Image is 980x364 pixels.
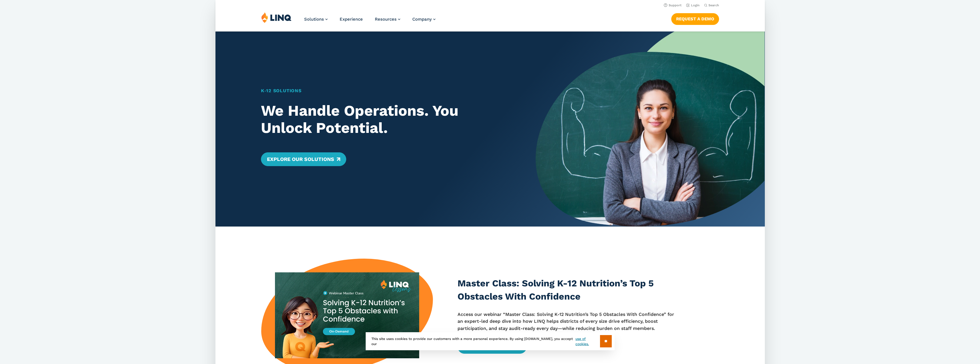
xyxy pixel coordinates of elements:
[412,17,435,22] a: Company
[575,336,600,347] a: use of cookies.
[704,3,719,7] button: Open Search Bar
[261,87,513,94] h1: K‑12 Solutions
[366,332,615,350] div: This site uses cookies to provide our customers with a more personal experience. By using [DOMAIN...
[412,17,432,22] span: Company
[304,17,328,22] a: Solutions
[671,13,719,25] a: Request a Demo
[536,32,765,227] img: Home Banner
[215,2,765,8] nav: Utility Navigation
[375,17,397,22] span: Resources
[261,102,513,137] h2: We Handle Operations. You Unlock Potential.
[304,12,435,31] nav: Primary Navigation
[671,12,719,25] nav: Button Navigation
[458,277,680,303] h3: Master Class: Solving K-12 Nutrition’s Top 5 Obstacles With Confidence
[664,3,681,7] a: Support
[686,3,699,7] a: Login
[304,17,324,22] span: Solutions
[261,152,346,166] a: Explore Our Solutions
[375,17,400,22] a: Resources
[458,311,680,332] p: Access our webinar “Master Class: Solving K-12 Nutrition’s Top 5 Obstacles With Confidence” for a...
[261,12,292,23] img: LINQ | K‑12 Software
[708,3,719,7] span: Search
[340,17,363,22] a: Experience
